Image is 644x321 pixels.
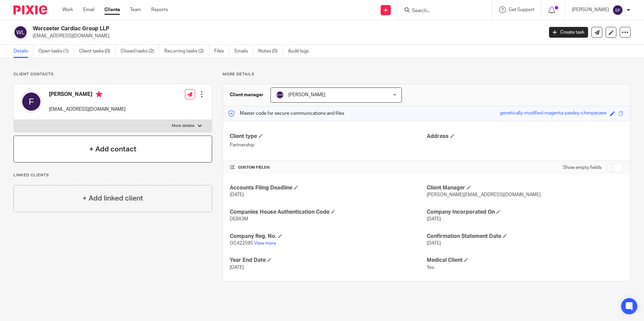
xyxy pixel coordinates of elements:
[288,45,314,58] a: Audit logs
[427,265,434,270] span: Yes
[230,133,426,140] h4: Client type
[49,106,126,113] p: [EMAIL_ADDRESS][DOMAIN_NAME]
[13,173,212,178] p: Linked clients
[230,165,426,170] h4: CUSTOM FIELDS
[230,241,253,246] span: OC422595
[33,25,438,32] h2: Worcester Cardiac Group LLP
[96,91,102,98] i: Primary
[427,233,623,240] h4: Confirmation Statement Date
[172,123,194,129] p: More details
[572,6,609,13] p: [PERSON_NAME]
[89,144,136,154] h4: + Add contact
[427,217,441,221] span: [DATE]
[230,233,426,240] h4: Company Reg. No.
[230,192,244,197] span: [DATE]
[83,193,143,204] h4: + Add linked client
[230,209,426,216] h4: Companies House Authentication Code
[427,241,441,246] span: [DATE]
[21,91,42,112] img: svg%3E
[13,45,33,58] a: Details
[230,92,264,98] h3: Client manager
[230,184,426,191] h4: Accounts Filing Deadline
[104,6,120,13] a: Clients
[228,110,344,117] p: Master code for secure communications and files
[164,45,209,58] a: Recurring tasks (2)
[62,6,73,13] a: Work
[13,25,28,39] img: svg%3E
[258,45,283,58] a: Notes (0)
[230,142,426,148] p: Partnership
[254,241,276,246] a: View more
[234,45,253,58] a: Emails
[427,209,623,216] h4: Company Incorporated On
[223,72,631,77] p: More details
[427,184,623,191] h4: Client Manager
[214,45,229,58] a: Files
[500,110,607,117] div: genetically-modified-magenta-paisley-chimpanzee
[276,91,284,99] img: svg%3E
[230,257,426,264] h4: Year End Date
[427,257,623,264] h4: Medical Client
[612,5,623,15] img: svg%3E
[427,192,541,197] span: [PERSON_NAME][EMAIL_ADDRESS][DOMAIN_NAME]
[79,45,116,58] a: Client tasks (0)
[230,217,248,221] span: DE8X3M
[230,265,244,270] span: [DATE]
[549,27,588,38] a: Create task
[83,6,94,13] a: Email
[38,45,74,58] a: Open tasks (1)
[288,93,325,97] span: [PERSON_NAME]
[151,6,168,13] a: Reports
[33,33,539,39] p: [EMAIL_ADDRESS][DOMAIN_NAME]
[121,45,159,58] a: Closed tasks (2)
[13,5,47,14] img: Pixie
[13,72,212,77] p: Client contacts
[130,6,141,13] a: Team
[411,8,472,14] input: Search
[49,91,126,99] h4: [PERSON_NAME]
[563,164,602,171] label: Show empty fields
[427,133,623,140] h4: Address
[509,7,535,12] span: Get Support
